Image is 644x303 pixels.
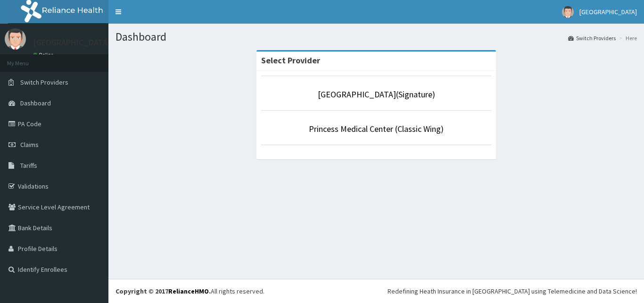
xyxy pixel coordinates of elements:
[20,99,51,107] span: Dashboard
[116,287,211,295] strong: Copyright © 2017 .
[562,6,574,18] img: User Image
[388,286,637,296] div: Redefining Heath Insurance in [GEOGRAPHIC_DATA] using Telemedicine and Data Science!
[168,287,209,295] a: RelianceHMO
[20,140,39,149] span: Claims
[33,38,111,47] p: [GEOGRAPHIC_DATA]
[261,55,320,66] strong: Select Provider
[617,34,637,42] li: Here
[20,161,37,170] span: Tariffs
[568,34,616,42] a: Switch Providers
[5,28,26,50] img: User Image
[309,123,444,134] a: Princess Medical Center (Classic Wing)
[20,78,68,87] span: Switch Providers
[579,8,637,16] span: [GEOGRAPHIC_DATA]
[108,279,644,303] footer: All rights reserved.
[116,31,637,43] h1: Dashboard
[318,89,435,100] a: [GEOGRAPHIC_DATA](Signature)
[33,52,56,58] a: Online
